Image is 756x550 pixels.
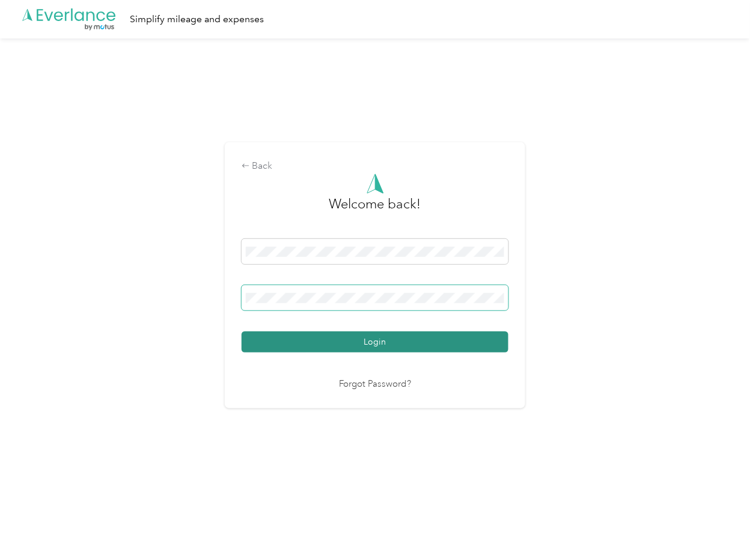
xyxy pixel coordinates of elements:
[242,331,508,352] button: Login
[242,159,508,174] div: Back
[339,378,411,391] a: Forgot Password?
[329,194,421,226] h3: greeting
[689,483,756,550] iframe: Everlance-gr Chat Button Frame
[130,12,264,27] div: Simplify mileage and expenses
